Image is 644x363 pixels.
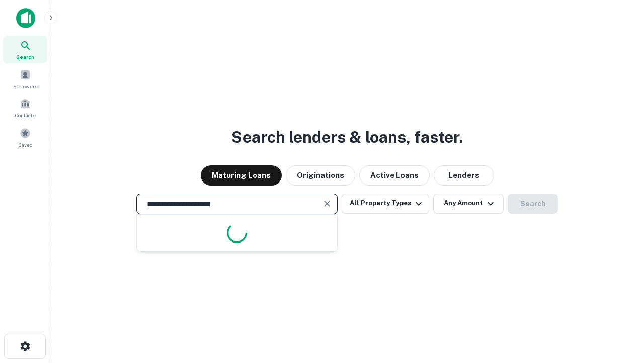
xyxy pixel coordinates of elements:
[594,282,644,331] iframe: Chat Widget
[15,111,35,119] span: Contacts
[18,141,33,149] span: Saved
[3,65,47,92] a: Borrowers
[359,165,430,186] button: Active Loans
[201,165,282,186] button: Maturing Loans
[434,165,494,186] button: Lenders
[231,125,463,149] h3: Search lenders & loans, faster.
[13,82,37,90] span: Borrowers
[3,36,47,63] a: Search
[3,124,47,151] a: Saved
[320,197,334,211] button: Clear
[286,165,355,186] button: Originations
[3,94,47,122] a: Contacts
[16,53,34,61] span: Search
[342,194,429,214] button: All Property Types
[433,194,504,214] button: Any Amount
[16,8,35,28] img: capitalize-icon.png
